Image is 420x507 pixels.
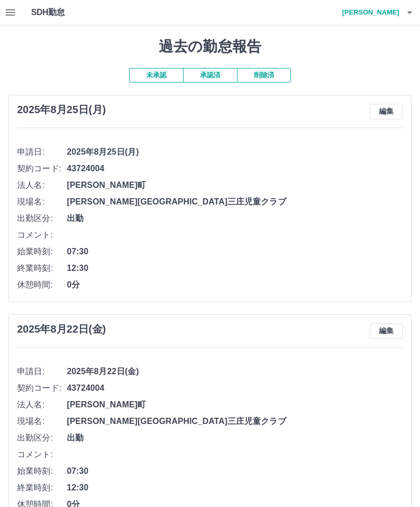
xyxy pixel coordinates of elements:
[8,38,412,56] h1: 過去の勤怠報告
[17,245,67,258] span: 始業時刻:
[67,262,403,275] span: 12:30
[67,146,403,158] span: 2025年8月25日(月)
[183,68,237,83] button: 承認済
[17,482,67,494] span: 終業時刻:
[17,465,67,477] span: 始業時刻:
[17,415,67,428] span: 現場名:
[67,465,403,477] span: 07:30
[17,179,67,191] span: 法人名:
[67,399,403,411] span: [PERSON_NAME]町
[17,365,67,378] span: 申請日:
[17,146,67,158] span: 申請日:
[67,212,403,225] span: 出勤
[17,104,106,116] h3: 2025年8月25日(月)
[67,196,403,208] span: [PERSON_NAME][GEOGRAPHIC_DATA]三庄児童クラブ
[17,399,67,411] span: 法人名:
[67,162,403,175] span: 43724004
[17,212,67,225] span: 出勤区分:
[67,432,403,444] span: 出勤
[67,482,403,494] span: 12:30
[67,245,403,258] span: 07:30
[67,279,403,291] span: 0分
[17,448,67,461] span: コメント:
[17,382,67,394] span: 契約コード:
[17,279,67,291] span: 休憩時間:
[17,162,67,175] span: 契約コード:
[237,68,291,83] button: 削除済
[370,104,403,119] button: 編集
[17,196,67,208] span: 現場名:
[17,323,106,335] h3: 2025年8月22日(金)
[129,68,183,83] button: 未承認
[67,415,403,428] span: [PERSON_NAME][GEOGRAPHIC_DATA]三庄児童クラブ
[370,323,403,339] button: 編集
[17,432,67,444] span: 出勤区分:
[67,382,403,394] span: 43724004
[17,262,67,275] span: 終業時刻:
[17,229,67,241] span: コメント:
[67,179,403,191] span: [PERSON_NAME]町
[67,365,403,378] span: 2025年8月22日(金)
